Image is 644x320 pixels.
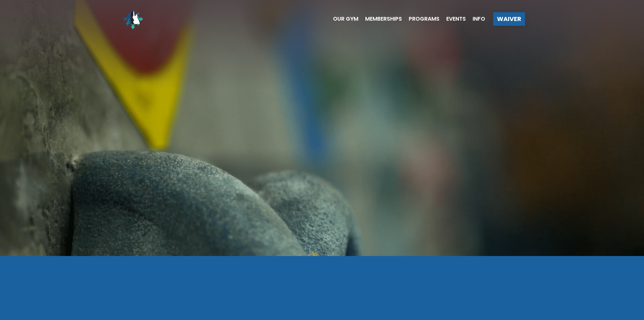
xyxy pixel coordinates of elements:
[333,16,358,22] span: Our Gym
[493,12,525,26] a: Waiver
[365,16,402,22] span: Memberships
[446,16,466,22] span: Events
[409,16,439,22] span: Programs
[358,16,402,22] a: Memberships
[497,16,521,22] span: Waiver
[402,16,439,22] a: Programs
[439,16,466,22] a: Events
[119,5,146,33] img: North Wall Logo
[326,16,358,22] a: Our Gym
[466,16,485,22] a: Info
[473,16,485,22] span: Info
